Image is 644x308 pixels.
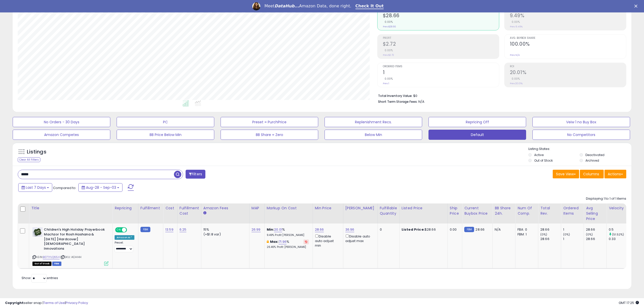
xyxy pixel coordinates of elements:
button: No Competitors [532,130,630,140]
th: The percentage added to the cost of goods (COGS) that forms the calculator for Min & Max prices. [264,203,313,224]
button: No Orders - 30 Days [13,117,110,127]
i: DataHub... [275,4,299,8]
small: Prev: 1 [383,82,389,85]
a: 6.25 [180,227,187,232]
div: Title [31,206,110,211]
p: Listing States: [528,147,631,151]
div: Fulfillable Quantity [380,206,397,216]
a: 13.59 [165,227,173,232]
span: All listings that are currently out of stock and unavailable for purchase on Amazon [32,262,51,266]
div: Clear All Filters [18,157,40,162]
div: Velocity [609,206,627,211]
span: Columns [583,172,599,177]
div: 28.66 [586,237,606,241]
div: 0.5 [609,227,629,232]
label: Out of Stock [534,158,553,163]
p: 9.49% Profit [PERSON_NAME] [267,233,309,237]
div: (+$1.8 var) [203,232,245,237]
div: Disable auto adjust min [315,233,339,248]
b: Max: [270,239,279,244]
div: Amazon AI * [115,235,134,240]
h2: $2.72 [383,41,499,48]
div: Current Buybox Price [464,206,490,216]
span: N/A [418,99,424,104]
label: Deactivated [585,153,604,157]
button: BB Share = Zero [221,130,318,140]
a: 36.96 [345,227,354,232]
div: $28.66 [402,227,444,232]
li: $0 [378,92,623,98]
small: 0.00% [383,48,393,52]
div: 28.66 [586,227,606,232]
div: Num of Comp. [517,206,536,216]
div: Total Rev. [540,206,559,216]
small: Prev: $2.72 [383,54,394,57]
div: Preset: [115,241,134,252]
b: Listed Price: [402,227,425,232]
div: 1 [563,227,584,232]
div: 1 [563,237,584,241]
button: Preset = PurchPrice [221,117,318,127]
a: Check It Out [355,4,384,9]
button: Actions [604,170,626,178]
a: B071YLQ654 [43,255,60,259]
div: % [267,239,309,249]
div: Cost [165,206,175,211]
label: Archived [585,158,599,163]
img: 416ClWyq5DL._SL40_.jpg [32,227,43,237]
div: Disable auto adjust max [345,233,374,243]
div: N/A [495,227,511,232]
small: Prev: $28.66 [383,25,396,28]
small: 0.00% [510,20,520,24]
div: ASIN: [32,227,109,265]
small: 0.00% [383,77,393,81]
div: Meet Amazon Data, done right. [264,4,351,9]
small: (51.52%) [612,232,624,236]
b: Total Inventory Value: [378,94,413,98]
div: seller snap | | [5,301,88,305]
div: 28.66 [540,237,561,241]
span: ON [116,228,122,232]
a: 28.66 [315,227,324,232]
span: Profit [383,37,499,40]
strong: Copyright [5,300,24,305]
div: Repricing [115,206,136,211]
a: 20.01 [274,227,282,232]
span: Compared to: [53,185,76,190]
small: Amazon Fees. [203,211,206,215]
b: Children's High Holiday Prayerbook Machzor for Rosh Hashana & [DATE] [Hardcover] [DEMOGRAPHIC_DAT... [44,227,105,252]
span: Last 7 Days [26,185,46,190]
small: Prev: 20.01% [510,82,523,85]
a: Terms of Use [43,300,65,305]
div: Ordered Items [563,206,582,216]
small: 0.00% [383,20,393,24]
button: Aug-28 - Sep-03 [78,183,122,192]
h5: Listings [27,148,46,156]
div: Close [634,5,639,8]
div: 28.66 [540,227,561,232]
span: Show: entries [22,276,58,280]
div: Ship Price [450,206,460,216]
b: Min: [267,227,274,232]
div: 0.33 [609,237,629,241]
a: 71.96 [279,239,287,244]
small: 0.00% [510,77,520,81]
small: FBM [464,227,474,232]
span: 2025-09-11 17:25 GMT [619,300,639,305]
div: Fulfillment [140,206,161,211]
button: Last 7 Days [18,183,52,192]
div: 0 [380,227,396,232]
small: (0%) [586,232,593,236]
div: 15% [203,227,245,232]
label: Active [534,153,544,157]
small: (0%) [540,232,547,236]
button: BB Price Below Min [117,130,214,140]
div: MAP [252,206,262,211]
div: [PERSON_NAME] [345,206,375,211]
span: Avg. Buybox Share [510,37,626,40]
span: ROI [510,65,626,68]
a: 26.99 [252,227,261,232]
button: PC [117,117,214,127]
button: Replenishment Recs. [325,117,422,127]
div: Fulfillment Cost [180,206,199,216]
